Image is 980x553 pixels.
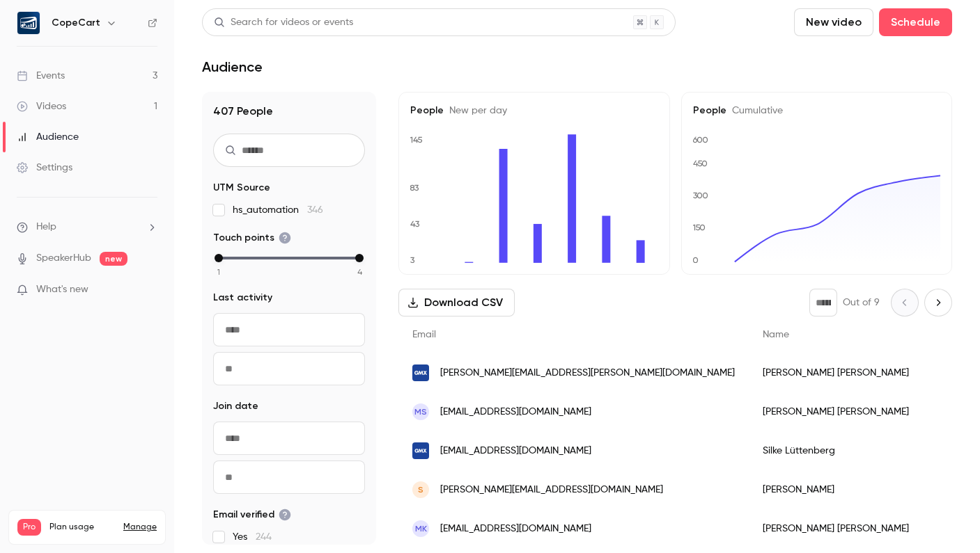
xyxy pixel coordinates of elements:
[412,442,429,459] img: gmx.net
[215,254,223,262] div: min
[763,330,789,339] span: Name
[410,135,423,145] text: 145
[17,220,157,234] li: help-dropdown-opener
[410,104,658,118] h5: People
[410,183,419,193] text: 83
[412,330,436,339] span: Email
[217,266,220,278] span: 1
[418,483,423,496] span: S
[213,508,291,522] span: Email verified
[307,205,323,215] span: 346
[123,522,157,533] a: Manage
[36,220,56,234] span: Help
[36,282,88,297] span: What's new
[233,530,272,544] span: Yes
[693,191,708,201] text: 300
[692,135,708,145] text: 600
[233,203,323,217] span: hs_automation
[357,266,362,278] span: 4
[412,364,429,381] img: gmx.com
[693,104,941,118] h5: People
[398,289,515,316] button: Download CSV
[17,130,79,144] div: Audience
[440,405,591,419] span: [EMAIL_ADDRESS][DOMAIN_NAME]
[141,284,157,296] iframe: Noticeable Trigger
[17,69,65,83] div: Events
[213,231,291,245] span: Touch points
[410,219,420,229] text: 43
[355,254,364,262] div: max
[410,255,415,265] text: 3
[36,251,91,266] a: SpeakerHub
[17,161,72,175] div: Settings
[17,12,40,34] img: CopeCart
[202,58,263,75] h1: Audience
[693,159,708,168] text: 450
[440,522,591,536] span: [EMAIL_ADDRESS][DOMAIN_NAME]
[213,291,272,305] span: Last activity
[843,296,880,310] p: Out of 9
[692,223,706,233] text: 150
[52,16,100,30] h6: CopeCart
[213,103,365,120] h1: 407 People
[414,406,427,418] span: MS
[879,8,952,36] button: Schedule
[440,483,663,497] span: [PERSON_NAME][EMAIL_ADDRESS][DOMAIN_NAME]
[924,289,952,316] button: Next page
[100,252,127,266] span: new
[692,255,699,265] text: 0
[17,519,41,536] span: Pro
[444,106,507,115] span: New per day
[440,444,591,458] span: [EMAIL_ADDRESS][DOMAIN_NAME]
[49,522,115,533] span: Plan usage
[17,99,66,113] div: Videos
[726,106,783,115] span: Cumulative
[440,366,735,380] span: [PERSON_NAME][EMAIL_ADDRESS][PERSON_NAME][DOMAIN_NAME]
[415,522,427,535] span: MK
[213,399,258,413] span: Join date
[213,181,270,195] span: UTM Source
[256,532,272,542] span: 244
[214,15,353,30] div: Search for videos or events
[794,8,873,36] button: New video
